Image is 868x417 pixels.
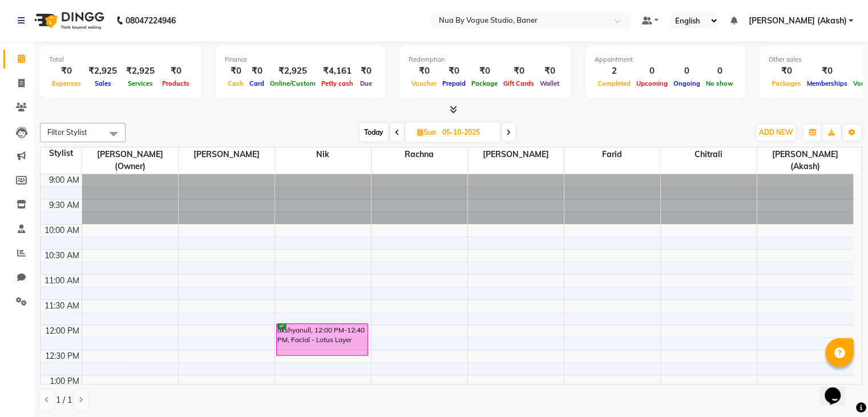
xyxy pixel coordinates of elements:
div: 12:00 PM [43,325,82,337]
span: Gift Cards [500,79,537,87]
span: nik [275,147,371,162]
div: Total [49,55,192,65]
span: Petty cash [318,79,356,87]
span: Upcoming [633,79,671,87]
b: 08047224946 [126,5,176,37]
div: 10:30 AM [42,250,82,262]
span: Online/Custom [267,79,318,87]
div: Appointment [595,55,736,65]
span: Packages [769,79,804,87]
div: 0 [671,65,703,78]
div: 10:00 AM [42,224,82,236]
span: Voucher [409,79,439,87]
div: Finance [225,55,376,65]
span: Cash [225,79,247,87]
span: Due [357,79,375,87]
span: Prepaid [439,79,469,87]
iframe: chat widget [820,371,857,406]
span: [PERSON_NAME](Owner) [82,147,178,174]
button: ADD NEW [756,125,796,141]
span: Ongoing [671,79,703,87]
div: Redemption [409,55,562,65]
span: [PERSON_NAME] (Akash) [748,15,846,27]
div: 12:30 PM [43,350,82,362]
span: Farid [564,147,660,162]
div: ₹0 [225,65,247,78]
span: Memberships [804,79,850,87]
span: Sun [414,128,439,137]
span: Wallet [537,79,562,87]
div: ₹0 [500,65,537,78]
span: Filter Stylist [47,127,87,137]
span: Package [469,79,500,87]
span: Products [159,79,192,87]
input: 2025-10-05 [439,124,496,141]
span: No show [703,79,736,87]
div: ₹0 [409,65,439,78]
div: 11:00 AM [42,275,82,287]
div: ₹2,925 [84,65,122,78]
div: ₹0 [159,65,192,78]
img: logo [29,5,107,37]
div: ₹0 [769,65,804,78]
span: Chitrali [661,147,757,162]
span: Services [125,79,156,87]
div: 9:00 AM [47,174,82,186]
div: Stylist [41,147,82,159]
div: 2 [595,65,633,78]
div: ₹0 [247,65,267,78]
span: [PERSON_NAME] [468,147,564,162]
span: Today [360,123,388,141]
span: Expenses [49,79,84,87]
div: 0 [703,65,736,78]
div: ₹0 [356,65,376,78]
div: ₹0 [469,65,500,78]
div: 11:30 AM [42,300,82,312]
div: 9:30 AM [47,199,82,211]
div: ₹0 [49,65,84,78]
div: ₹2,925 [267,65,318,78]
span: rachna [372,147,467,162]
span: ADD NEW [759,128,793,137]
span: [PERSON_NAME] (Akash) [757,147,854,174]
div: ₹0 [804,65,850,78]
div: 0 [633,65,671,78]
div: akshyanull, 12:00 PM-12:40 PM, Facial - Lotus Layer [277,324,368,355]
div: ₹0 [439,65,469,78]
div: ₹2,925 [122,65,159,78]
span: [PERSON_NAME] [179,147,274,162]
span: Completed [595,79,633,87]
div: ₹4,161 [318,65,356,78]
span: Card [247,79,267,87]
span: Sales [92,79,114,87]
div: ₹0 [537,65,562,78]
span: 1 / 1 [56,394,72,406]
div: 1:00 PM [47,375,82,387]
